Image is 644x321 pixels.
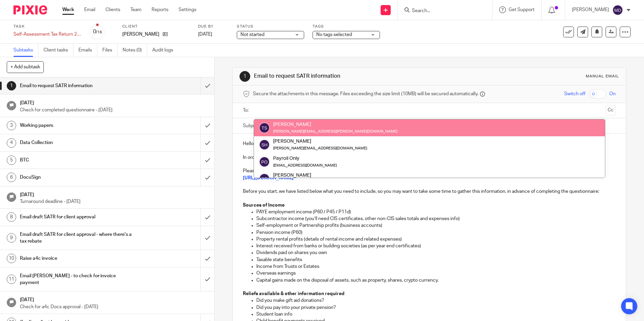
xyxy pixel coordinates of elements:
a: Notes (0) [123,44,147,57]
button: + Add subtask [7,61,44,73]
p: Dividends paid on shares you own [256,249,615,256]
h1: [DATE] [20,295,208,303]
a: Emails [78,44,97,57]
p: Interest received from banks or building societies (as per year end certificates) [256,243,615,249]
p: Capital gains made on the disposal of assets, such as property, shares, crypto currency. [256,277,615,284]
span: Switch off [564,91,585,97]
span: [DATE] [198,32,212,37]
a: Client tasks [43,44,73,57]
p: Taxable state benefits [256,256,615,263]
div: 3 [7,121,16,130]
h1: Email to request SATR information [254,73,444,80]
label: To: [243,107,250,114]
div: 8 [7,212,16,222]
div: 11 [7,275,16,284]
label: Subject: [243,122,260,129]
div: Manual email [586,74,619,79]
strong: Reliefs available & other information required [243,291,345,296]
p: Did you pay into your private pension? [256,304,615,311]
p: Check for a4c Docs approval - [DATE] [20,304,208,310]
a: Audit logs [152,44,178,57]
label: Task [13,24,81,29]
p: Income from Trusts or Estates [256,263,615,270]
p: Overseas earnings [256,270,615,277]
p: Turnaround deadline - [DATE] [20,198,208,205]
p: Check for completed questionnaire - [DATE] [20,107,208,113]
h1: BTC [20,155,136,165]
div: 0 [93,28,102,36]
a: Subtasks [13,44,38,57]
p: Student loan info [256,311,615,318]
div: 1 [7,81,16,91]
p: Property rental profits (details of rental income and related expenses) [256,236,615,243]
a: Reports [152,6,168,13]
button: Cc [606,105,616,115]
label: Due by [198,24,228,29]
a: Work [62,6,74,13]
h1: Email draft SATR for client approval [20,212,136,222]
h1: Working papers [20,120,136,131]
div: [PERSON_NAME] [273,121,397,128]
small: /16 [96,30,102,34]
h1: Data Collection [20,138,136,148]
small: [PERSON_NAME][EMAIL_ADDRESS][DOMAIN_NAME] [273,146,367,150]
label: Client [122,24,190,29]
p: Subcontractor income (you’ll need CIS certificates, other non-CIS sales totals and expenses info) [256,215,615,222]
p: Hello [243,140,615,147]
img: svg%3E [259,173,270,184]
input: Search [411,8,472,14]
span: On [609,91,616,97]
img: svg%3E [612,5,623,15]
div: 9 [7,233,16,243]
a: [URL][DOMAIN_NAME] [243,176,294,180]
h1: DocuSign [20,172,136,182]
h1: Email to request SATR information [20,81,136,91]
img: svg%3E [259,156,270,167]
small: [PERSON_NAME][EMAIL_ADDRESS][PERSON_NAME][DOMAIN_NAME] [273,130,397,133]
div: 4 [7,138,16,148]
div: Payroll Only [273,155,337,162]
span: Get Support [509,7,535,12]
label: Tags [313,24,380,29]
a: Files [102,44,118,57]
a: Clients [105,6,120,13]
small: [EMAIL_ADDRESS][DOMAIN_NAME] [273,164,337,167]
p: Before you start, we have listed below what you need to include, so you may want to take some tim... [243,188,615,195]
div: [PERSON_NAME] [273,172,367,179]
div: Self-Assessment Tax Return 2025 [13,31,81,38]
p: Please complete our online questionnaire regarding your sources of income and reliefs. [243,168,615,174]
div: 5 [7,155,16,165]
div: [PERSON_NAME] [273,138,367,145]
h1: Email [PERSON_NAME] - to check for invoice payment [20,271,136,288]
p: In order to prepare your Self-Assessment Tax Return for the 2024/25 tax year we will need to coll... [243,154,615,161]
img: Pixie [13,5,47,14]
a: Settings [179,6,196,13]
div: 6 [7,173,16,182]
label: Status [237,24,304,29]
strong: Sources of Income [243,203,285,208]
span: No tags selected [316,32,352,37]
a: Team [130,6,141,13]
img: svg%3E [259,122,270,133]
p: Did you make gift aid donations? [256,297,615,304]
h1: [DATE] [20,190,208,198]
h1: [DATE] [20,98,208,106]
a: Email [84,6,95,13]
div: 10 [7,254,16,263]
p: [PERSON_NAME] [572,6,609,13]
h1: Raise a4c invoice [20,253,136,263]
p: PAYE employment income (P60 / P45 / P11d) [256,209,615,215]
div: 1 [239,71,250,82]
span: Secure the attachments in this message. Files exceeding the size limit (10MB) will be secured aut... [253,91,478,97]
h1: Email draft SATR for client approval - where there's a tax rebate [20,229,136,247]
span: Not started [240,32,264,37]
img: svg%3E [259,139,270,150]
p: [PERSON_NAME] [122,31,159,38]
p: Self-employment or Partnership profits (business accounts) [256,222,615,229]
p: Pension income (P60) [256,229,615,236]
